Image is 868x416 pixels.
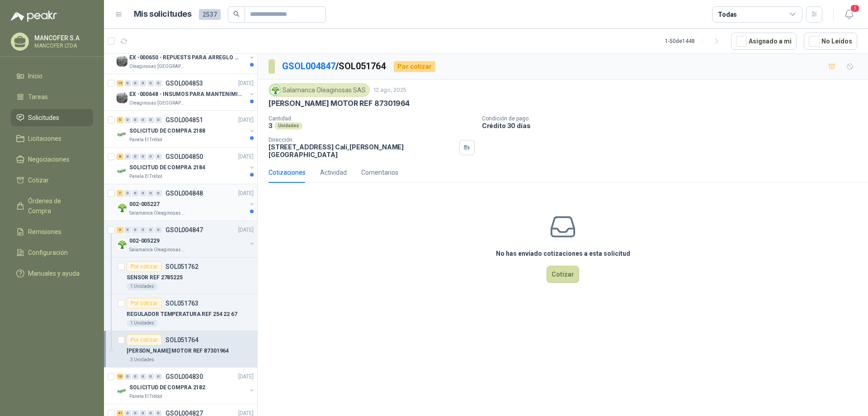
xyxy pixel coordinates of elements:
[124,153,131,160] div: 0
[140,373,146,380] div: 0
[147,80,154,86] div: 0
[841,6,857,23] button: 1
[140,80,146,86] div: 0
[155,117,162,123] div: 0
[127,298,162,309] div: Por cotizar
[117,129,127,140] img: Company Logo
[155,373,162,380] div: 0
[117,373,123,380] div: 10
[129,173,162,180] p: Panela El Trébol
[269,115,475,122] p: Cantidad
[129,237,160,245] p: 002-005229
[127,356,158,363] div: 3 Unidades
[124,227,131,233] div: 0
[127,283,158,290] div: 1 Unidades
[28,134,61,143] span: Licitaciones
[11,151,93,168] a: Negociaciones
[665,34,724,48] div: 1 - 50 de 1448
[147,373,154,380] div: 0
[269,143,456,158] p: [STREET_ADDRESS] Cali , [PERSON_NAME][GEOGRAPHIC_DATA]
[124,80,131,86] div: 0
[718,10,737,19] div: Todas
[28,154,70,164] span: Negociaciones
[238,79,254,88] p: [DATE]
[140,227,146,233] div: 0
[129,90,242,99] p: EX -000648 - INSUMOS PARA MANTENIMIENITO MECANICO
[117,227,123,233] div: 3
[104,331,257,368] a: Por cotizarSOL051764[PERSON_NAME] MOTOR REF 873019643 Unidades
[155,153,162,160] div: 0
[199,9,221,20] span: 2537
[132,227,139,233] div: 0
[129,127,205,135] p: SOLICITUD DE COMPRA 2188
[373,86,406,95] p: 12 ago, 2025
[34,35,91,41] p: MANCOFER S.A
[11,109,93,126] a: Solicitudes
[165,263,198,270] p: SOL051762
[28,71,42,81] span: Inicio
[155,80,162,86] div: 0
[28,196,85,216] span: Órdenes de Compra
[320,167,347,177] div: Actividad
[129,246,186,253] p: Salamanca Oleaginosas SAS
[147,117,154,123] div: 0
[282,59,387,73] p: / SOL051764
[850,4,860,13] span: 1
[117,115,255,143] a: 5 0 0 0 0 0 GSOL004851[DATE] Company LogoSOLICITUD DE COMPRA 2188Panela El Trébol
[11,67,93,85] a: Inicio
[117,80,123,86] div: 15
[547,266,579,283] button: Cotizar
[124,190,131,196] div: 0
[127,310,237,319] p: REGULADOR TEMPERATURA REF 254 22 67
[129,393,162,400] p: Panela El Trébol
[129,200,160,209] p: 002-005227
[269,83,370,97] div: Salamanca Oleaginosas SAS
[269,122,273,129] p: 3
[11,88,93,105] a: Tareas
[132,190,139,196] div: 0
[124,373,131,380] div: 0
[117,371,255,400] a: 10 0 0 0 0 0 GSOL004830[DATE] Company LogoSOLICITUD DE COMPRA 2182Panela El Trébol
[165,300,198,306] p: SOL051763
[804,33,857,50] button: No Leídos
[117,386,127,397] img: Company Logo
[117,166,127,177] img: Company Logo
[270,85,280,95] img: Company Logo
[731,33,797,50] button: Asignado a mi
[165,190,203,196] p: GSOL004848
[11,244,93,261] a: Configuración
[165,117,203,123] p: GSOL004851
[117,117,123,123] div: 5
[28,113,59,123] span: Solicitudes
[132,373,139,380] div: 0
[129,53,242,62] p: EX -000650 - REPUESTS PARA ARREGLO BOMBA DE PLANTA
[361,167,398,177] div: Comentarios
[482,115,864,122] p: Condición de pago
[11,265,93,282] a: Manuales y ayuda
[147,227,154,233] div: 0
[11,192,93,220] a: Órdenes de Compra
[238,153,254,161] p: [DATE]
[165,337,198,343] p: SOL051764
[269,167,306,177] div: Cotizaciones
[165,227,203,233] p: GSOL004847
[140,117,146,123] div: 0
[238,189,254,198] p: [DATE]
[132,153,139,160] div: 0
[117,151,255,180] a: 8 0 0 0 0 0 GSOL004850[DATE] Company LogoSOLICITUD DE COMPRA 2184Panela El Trébol
[11,223,93,240] a: Remisiones
[165,80,203,86] p: GSOL004853
[34,43,91,48] p: MANCOFER LTDA
[127,273,183,282] p: SENSOR REF 2785225
[11,130,93,147] a: Licitaciones
[132,80,139,86] div: 0
[140,190,146,196] div: 0
[124,117,131,123] div: 0
[134,8,192,21] h1: Mis solicitudes
[269,99,410,108] p: [PERSON_NAME] MOTOR REF 87301964
[129,210,186,217] p: Salamanca Oleaginosas SAS
[147,153,154,160] div: 0
[28,248,68,258] span: Configuración
[482,122,864,129] p: Crédito 30 días
[155,227,162,233] div: 0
